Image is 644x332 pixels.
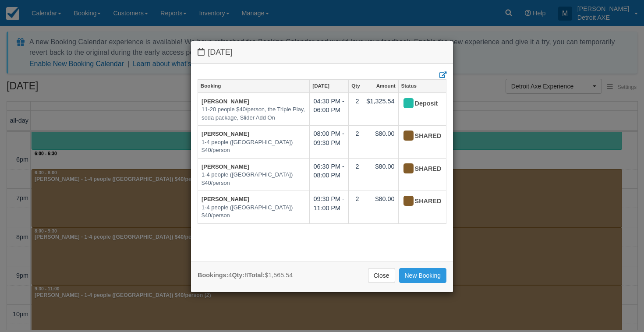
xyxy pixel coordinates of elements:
em: 1-4 people ([GEOGRAPHIC_DATA]) $40/person [202,204,306,220]
td: $80.00 [363,126,398,159]
a: Amount [363,80,398,92]
a: [PERSON_NAME] [202,196,249,202]
td: 2 [349,93,363,126]
a: Qty [349,80,362,92]
div: SHARED [402,129,435,143]
td: 04:30 PM - 06:00 PM [310,93,349,126]
div: 4 8 $1,565.54 [198,271,293,280]
td: 06:30 PM - 08:00 PM [310,158,349,191]
div: SHARED [402,162,435,176]
td: 2 [349,158,363,191]
h4: [DATE] [198,48,446,57]
a: [PERSON_NAME] [202,163,249,170]
td: 2 [349,126,363,159]
a: [DATE] [310,80,348,92]
a: Status [399,80,446,92]
td: $1,325.54 [363,93,398,126]
td: 09:30 PM - 11:00 PM [310,191,349,224]
a: Booking [198,80,309,92]
div: Deposit [402,97,435,111]
strong: Total: [248,272,265,279]
a: New Booking [399,268,447,283]
td: 08:00 PM - 09:30 PM [310,126,349,159]
div: SHARED [402,194,435,208]
strong: Bookings: [198,272,228,279]
strong: Qty: [232,272,244,279]
em: 1-4 people ([GEOGRAPHIC_DATA]) $40/person [202,171,306,187]
em: 1-4 people ([GEOGRAPHIC_DATA]) $40/person [202,138,306,155]
a: [PERSON_NAME] [202,98,249,105]
td: $80.00 [363,158,398,191]
a: Close [368,268,395,283]
em: 11-20 people $40/person, the Triple Play, soda package, Slider Add On [202,106,306,122]
td: $80.00 [363,191,398,224]
td: 2 [349,191,363,224]
a: [PERSON_NAME] [202,131,249,137]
